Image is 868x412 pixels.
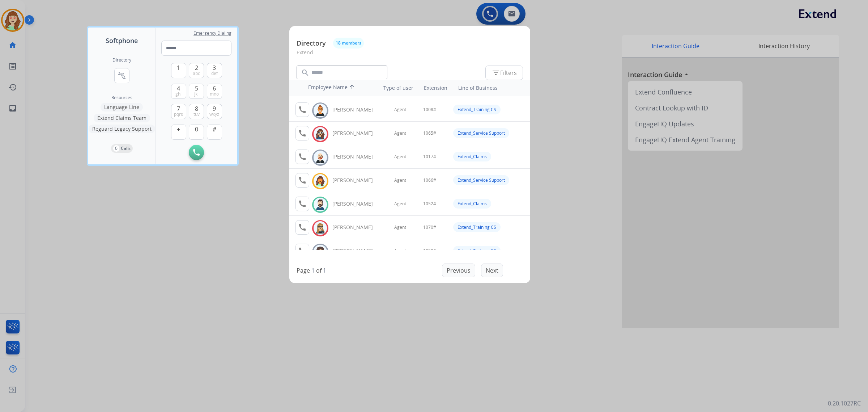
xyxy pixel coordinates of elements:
button: Extend Claims Team [94,114,150,122]
span: 1052# [423,201,436,207]
span: wxyz [209,112,219,117]
button: 2abc [189,63,204,78]
div: [PERSON_NAME] [332,224,381,231]
mat-icon: filter_list [492,68,500,77]
button: 8tuv [189,104,204,119]
span: Agent [394,224,406,230]
th: Extension [420,81,451,95]
mat-icon: call [298,199,307,208]
div: [PERSON_NAME] [332,106,381,113]
button: 4ghi [171,84,186,99]
span: mno [210,91,219,97]
p: Directory [297,38,326,48]
mat-icon: connect_without_contact [118,71,126,80]
button: # [207,125,222,140]
span: 4 [177,84,180,93]
span: Emergency Dialing [193,30,231,36]
span: tuv [193,112,200,117]
span: + [177,125,180,134]
h2: Directory [112,57,131,63]
div: [PERSON_NAME] [332,247,381,255]
span: 1017# [423,154,436,160]
span: Agent [394,201,406,207]
span: 1 [177,63,180,72]
button: 1 [171,63,186,78]
button: Filters [485,66,523,80]
p: 0.20.1027RC [828,399,861,408]
img: avatar [315,246,325,257]
span: 0 [195,125,198,134]
mat-icon: call [298,247,307,255]
span: Agent [394,154,406,160]
span: 1066# [423,177,436,183]
button: Reguard Legacy Support [89,125,155,133]
mat-icon: call [298,129,307,138]
span: # [213,125,216,134]
div: [PERSON_NAME] [332,200,381,207]
img: avatar [315,152,325,163]
button: 3def [207,63,222,78]
span: 3 [213,63,216,72]
button: + [171,125,186,140]
span: 1058# [423,248,436,254]
img: avatar [315,176,325,187]
div: [PERSON_NAME] [332,153,381,160]
mat-icon: arrow_upward [348,84,356,92]
p: 0 [113,145,119,152]
th: Employee Name [305,80,370,96]
span: Resources [111,95,132,101]
mat-icon: call [298,152,307,161]
span: 1065# [423,130,436,136]
div: Extend_Service Support [453,175,509,185]
div: Extend_Service Support [453,128,509,138]
div: [PERSON_NAME] [332,130,381,137]
span: Agent [394,130,406,136]
button: 0 [189,125,204,140]
div: Extend_Claims [453,199,491,209]
span: 2 [195,63,198,72]
button: 7pqrs [171,104,186,119]
p: Extend [297,49,523,62]
p: Calls [121,145,131,152]
button: 5jkl [189,84,204,99]
img: avatar [315,105,325,116]
button: 0Calls [111,144,133,153]
span: 6 [213,84,216,93]
span: Agent [394,248,406,254]
span: 1070# [423,224,436,230]
span: Agent [394,107,406,113]
p: Page [297,266,310,275]
img: avatar [315,199,325,210]
span: ghi [175,91,182,97]
div: Extend_Training CS [453,222,501,232]
th: Line of Business [455,81,527,95]
img: avatar [315,129,325,140]
span: pqrs [174,112,183,117]
button: Language Line [101,103,143,112]
span: 7 [177,104,180,113]
span: Filters [492,68,517,77]
div: Extend_Training CS [453,105,501,114]
img: avatar [315,223,325,234]
div: Extend_Training CS [453,246,501,256]
th: Type of user [373,81,417,95]
mat-icon: call [298,105,307,114]
div: Extend_Claims [453,152,491,161]
span: 5 [195,84,198,93]
span: Softphone [106,35,138,46]
span: def [211,71,218,76]
span: 8 [195,104,198,113]
button: 9wxyz [207,104,222,119]
img: call-button [193,149,200,156]
span: 9 [213,104,216,113]
button: 6mno [207,84,222,99]
div: [PERSON_NAME] [332,177,381,184]
span: 1008# [423,107,436,113]
span: Agent [394,177,406,183]
span: abc [193,71,200,76]
p: of [316,266,322,275]
button: 18 members [333,38,364,49]
mat-icon: search [301,68,310,77]
mat-icon: call [298,176,307,185]
mat-icon: call [298,223,307,232]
